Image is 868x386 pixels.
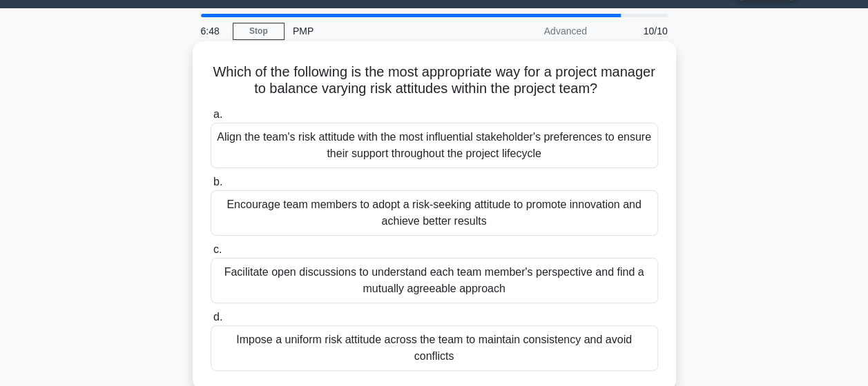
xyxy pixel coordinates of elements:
[193,17,233,45] div: 6:48
[284,17,474,45] div: PMP
[474,17,595,45] div: Advanced
[211,325,658,371] div: Impose a uniform risk attitude across the team to maintain consistency and avoid conflicts
[595,17,676,45] div: 10/10
[213,243,222,255] span: c.
[211,123,658,168] div: Align the team's risk attitude with the most influential stakeholder's preferences to ensure thei...
[211,190,658,236] div: Encourage team members to adopt a risk-seeking attitude to promote innovation and achieve better ...
[213,311,222,323] span: d.
[213,108,222,120] span: a.
[209,63,659,98] h5: Which of the following is the most appropriate way for a project manager to balance varying risk ...
[213,176,222,187] span: b.
[211,258,658,303] div: Facilitate open discussions to understand each team member's perspective and find a mutually agre...
[233,23,284,40] a: Stop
